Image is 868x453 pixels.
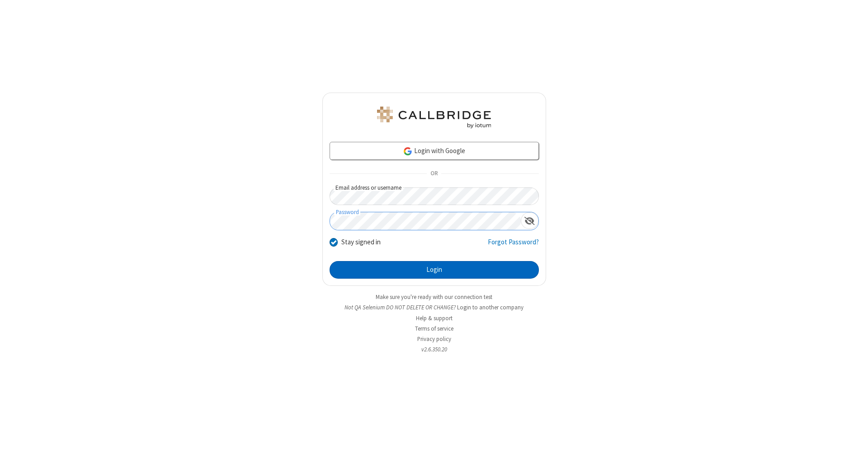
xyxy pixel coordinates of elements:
[488,237,539,254] a: Forgot Password?
[415,325,453,332] a: Terms of service
[376,293,492,301] a: Make sure you're ready with our connection test
[416,314,453,322] a: Help & support
[457,303,524,312] button: Login to another company
[375,107,493,128] img: QA Selenium DO NOT DELETE OR CHANGE
[417,335,451,343] a: Privacy policy
[341,237,381,248] label: Stay signed in
[521,212,538,229] div: Show password
[330,212,521,230] input: Password
[322,345,546,354] li: v2.6.350.20
[403,146,413,156] img: google-icon.png
[330,142,539,160] a: Login with Google
[322,303,546,312] li: Not QA Selenium DO NOT DELETE OR CHANGE?
[330,261,539,279] button: Login
[427,168,441,180] span: OR
[330,187,539,205] input: Email address or username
